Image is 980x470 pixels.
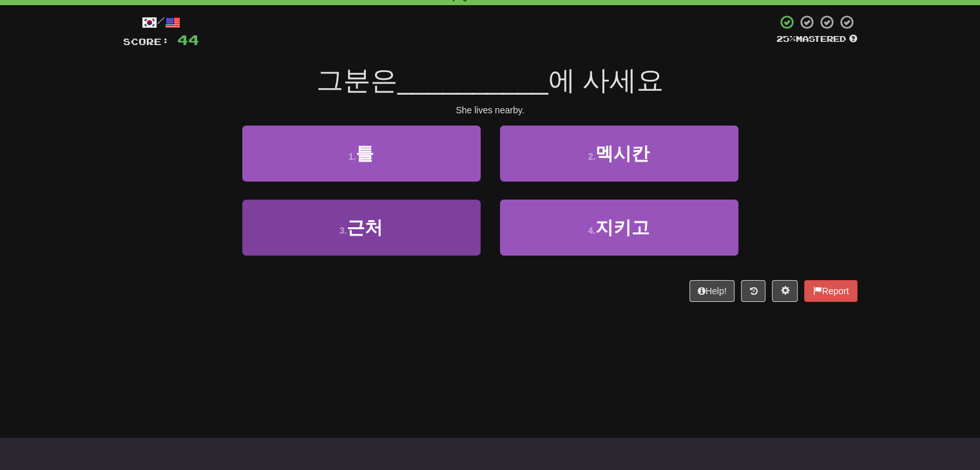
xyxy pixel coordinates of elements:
[588,151,596,162] small: 2 .
[776,33,858,45] div: Mastered
[689,280,735,302] button: Help!
[548,65,664,95] span: 에 사세요
[242,126,481,182] button: 1.틀
[595,144,649,164] span: 멕시칸
[741,280,765,302] button: Round history (alt+y)
[177,32,199,48] span: 44
[316,65,398,95] span: 그분은
[398,65,548,95] span: __________
[588,225,596,236] small: 4 .
[500,200,738,256] button: 4.지키고
[123,36,169,47] span: Score:
[804,280,857,302] button: Report
[776,33,796,44] span: 25 %
[340,225,347,236] small: 3 .
[349,151,356,162] small: 1 .
[500,126,738,182] button: 2.멕시칸
[123,14,199,30] div: /
[356,144,374,164] span: 틀
[123,104,858,117] div: She lives nearby.
[347,218,383,238] span: 근처
[595,218,649,238] span: 지키고
[242,200,481,256] button: 3.근처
